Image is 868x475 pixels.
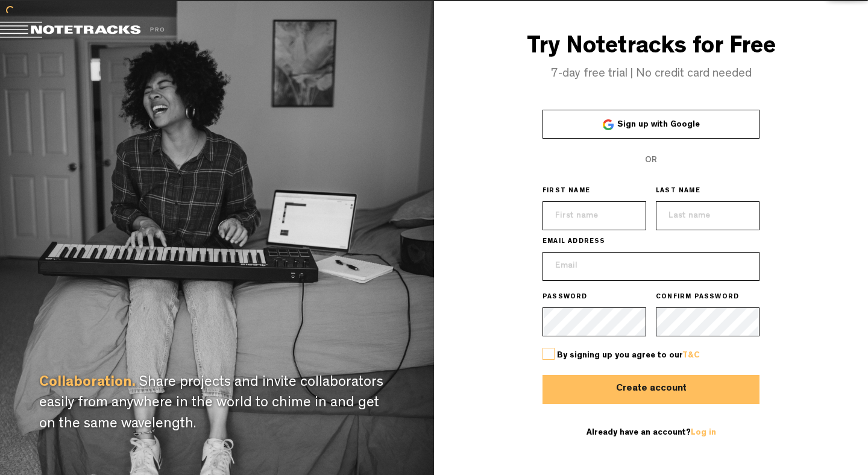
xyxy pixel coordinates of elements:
button: Create account [542,375,759,404]
a: T&C [682,351,700,360]
span: Share projects and invite collaborators easily from anywhere in the world to chime in and get on ... [39,376,383,432]
h3: Try Notetracks for Free [434,35,868,61]
span: FIRST NAME [542,187,590,197]
span: EMAIL ADDRESS [542,237,606,247]
span: OR [645,156,657,165]
span: Already have an account? [587,429,716,437]
h4: 7-day free trial | No credit card needed [434,68,868,81]
span: Collaboration. [39,376,136,391]
span: CONFIRM PASSWORD [656,293,739,303]
span: Sign up with Google [617,121,700,129]
span: LAST NAME [656,187,700,197]
span: By signing up you agree to our [557,351,700,360]
input: First name [542,201,646,230]
a: Log in [691,429,716,437]
input: Last name [656,201,759,230]
input: Email [542,252,759,281]
span: PASSWORD [542,293,588,303]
